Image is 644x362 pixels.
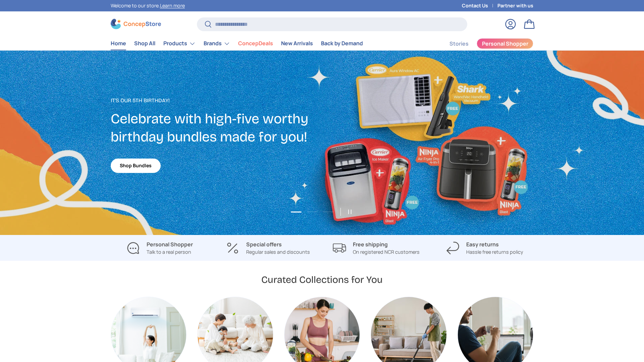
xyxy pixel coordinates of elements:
[462,2,497,9] a: Contact Us
[353,248,420,256] p: On registered NCR customers
[134,37,155,50] a: Shop All
[327,240,425,256] a: Free shipping On registered NCR customers
[477,38,533,49] a: Personal Shopper
[111,110,322,146] h2: Celebrate with high-five worthy birthday bundles made for you!
[219,240,317,256] a: Special offers Regular sales and discounts
[466,248,523,256] p: Hassle free returns policy
[111,19,161,29] img: ConcepStore
[321,37,363,50] a: Back by Demand
[159,37,200,50] summary: Products
[261,274,383,286] h2: Curated Collections for You
[204,37,230,50] a: Brands
[111,2,185,9] p: Welcome to our store.
[111,240,208,256] a: Personal Shopper Talk to a real person
[497,2,533,9] a: Partner with us
[466,241,499,248] strong: Easy returns
[111,97,322,105] p: It's our 5th Birthday!
[163,37,196,50] a: Products
[147,248,193,256] p: Talk to a real person
[111,37,363,50] nav: Primary
[238,37,273,50] a: ConcepDeals
[246,248,310,256] p: Regular sales and discounts
[436,240,533,256] a: Easy returns Hassle free returns policy
[482,41,528,46] span: Personal Shopper
[449,37,469,50] a: Stories
[281,37,313,50] a: New Arrivals
[160,2,185,9] a: Learn more
[246,241,282,248] strong: Special offers
[200,37,234,50] summary: Brands
[111,37,126,50] a: Home
[147,241,193,248] strong: Personal Shopper
[433,37,533,50] nav: Secondary
[111,159,161,173] a: Shop Bundles
[353,241,388,248] strong: Free shipping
